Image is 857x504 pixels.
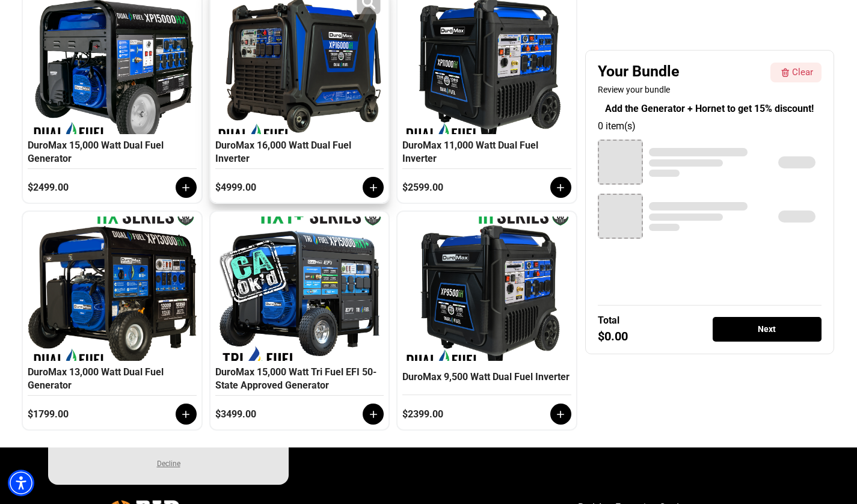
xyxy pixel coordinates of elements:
div: Review your bundle [598,84,766,96]
div: Total [598,315,619,327]
div: $2399.00 [402,408,502,420]
div: 0 item(s) [598,120,822,134]
div: DuroMax 15,000 Watt Tri Fuel EFI 50-State Approved Generator [215,366,384,396]
div: $2599.00 [402,182,502,193]
div: $2499.00 [28,182,127,193]
div: $4999.00 [215,182,315,193]
div: Your Bundle [598,63,766,81]
div: DuroMax 11,000 Watt Dual Fuel Inverter [402,139,571,169]
div: DuroMax 16,000 Watt Dual Fuel Inverter [215,139,384,169]
div: DuroMax 13,000 Watt Dual Fuel Generator [28,366,197,396]
div: Clear [792,66,813,80]
div: Next [713,318,822,342]
div: $3499.00 [215,408,315,420]
div: Add the Generator + Hornet to get 15% discount! [605,102,814,117]
div: $0.00 [598,331,628,342]
div: DuroMax 9,500 Watt Dual Fuel Inverter [402,370,571,395]
button: Decline [157,458,180,469]
div: Accessibility Menu [8,470,34,496]
div: DuroMax 15,000 Watt Dual Fuel Generator [28,139,197,169]
div: $1799.00 [28,408,127,420]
